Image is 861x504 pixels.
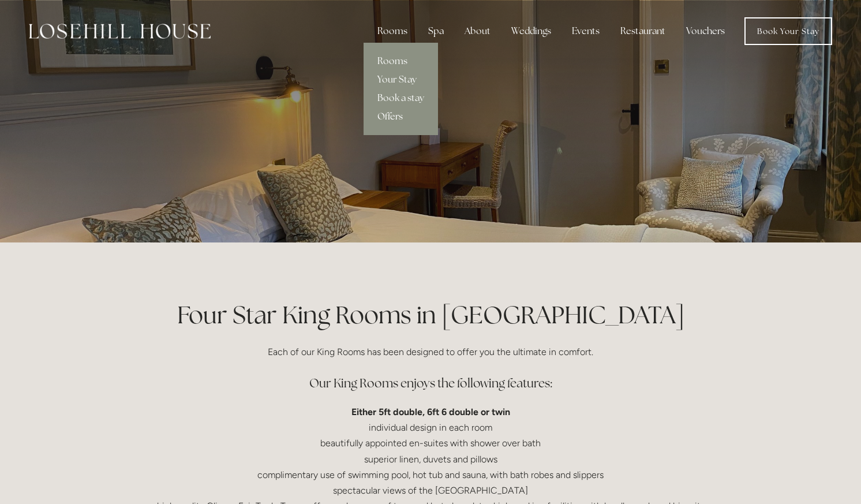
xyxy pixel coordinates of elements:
div: Restaurant [611,20,675,43]
a: Book Your Stay [744,17,832,45]
h1: Four Star King Rooms in [GEOGRAPHIC_DATA] [155,298,706,332]
a: Vouchers [677,20,734,43]
img: Losehill House [29,24,211,39]
div: Events [563,20,609,43]
div: Rooms [368,20,417,43]
p: Each of our King Rooms has been designed to offer you the ultimate in comfort. [155,344,706,360]
strong: Either 5ft double, 6ft 6 double or twin [351,406,510,417]
a: Your Stay [364,70,438,89]
div: Spa [419,20,453,43]
a: Book a stay [364,89,438,107]
a: Offers [364,107,438,126]
a: Rooms [364,52,438,70]
div: About [455,20,500,43]
h3: Our King Rooms enjoys the following features: [155,372,706,395]
div: Weddings [502,20,560,43]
